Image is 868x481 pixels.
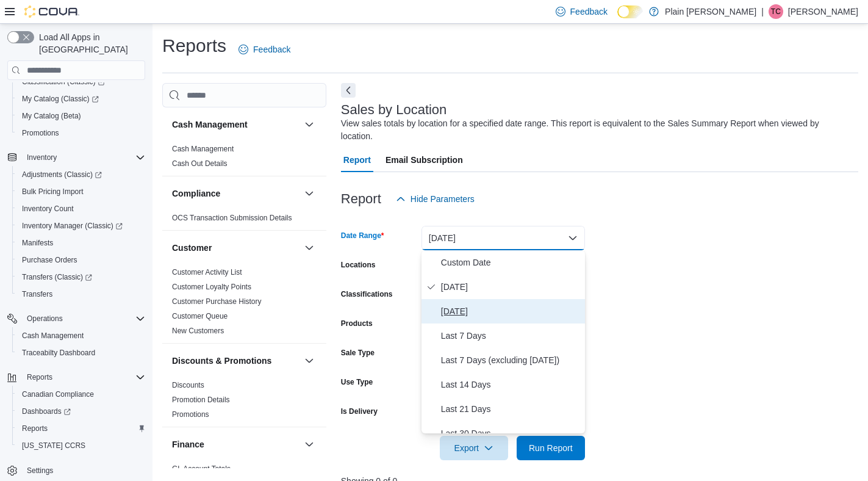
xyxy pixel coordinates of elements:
[12,125,150,142] button: Promotions
[172,145,234,153] a: Cash Management
[22,272,92,282] span: Transfers (Classic)
[172,283,251,291] a: Customer Loyalty Points
[617,5,643,18] input: Dark Mode
[17,167,107,182] a: Adjustments (Classic)
[17,109,86,123] a: My Catalog (Beta)
[341,117,852,143] div: View sales totals by location for a specified date range. This report is equivalent to the Sales ...
[12,437,150,454] button: [US_STATE] CCRS
[22,370,57,385] button: Reports
[172,438,204,450] h3: Finance
[17,92,145,106] span: My Catalog (Classic)
[172,311,228,321] span: Customer Queue
[172,438,299,450] button: Finance
[27,314,63,324] span: Operations
[570,5,608,18] span: Feedback
[22,238,53,248] span: Manifests
[341,260,376,270] label: Locations
[162,34,226,58] h1: Reports
[22,424,48,433] span: Reports
[17,404,145,419] span: Dashboards
[12,403,150,420] a: Dashboards
[441,377,580,392] span: Last 14 Days
[771,4,781,19] span: TC
[22,311,145,326] span: Operations
[17,270,97,284] a: Transfers (Classic)
[253,43,290,56] span: Feedback
[22,331,84,341] span: Cash Management
[22,128,59,138] span: Promotions
[17,184,145,199] span: Bulk Pricing Import
[517,436,585,460] button: Run Report
[17,253,145,267] span: Purchase Orders
[172,327,224,335] a: New Customers
[17,109,145,123] span: My Catalog (Beta)
[2,461,150,479] button: Settings
[12,200,150,217] button: Inventory Count
[341,83,356,98] button: Next
[12,183,150,200] button: Bulk Pricing Import
[12,327,150,344] button: Cash Management
[343,148,371,172] span: Report
[22,311,68,326] button: Operations
[172,297,262,306] a: Customer Purchase History
[162,378,326,427] div: Discounts & Promotions
[17,126,64,140] a: Promotions
[441,426,580,441] span: Last 30 Days
[441,353,580,367] span: Last 7 Days (excluding [DATE])
[172,242,212,254] h3: Customer
[441,304,580,319] span: [DATE]
[172,355,299,367] button: Discounts & Promotions
[172,297,262,306] span: Customer Purchase History
[22,463,145,478] span: Settings
[17,201,145,216] span: Inventory Count
[17,328,145,343] span: Cash Management
[302,186,317,201] button: Compliance
[172,282,251,292] span: Customer Loyalty Points
[341,407,378,416] label: Is Delivery
[24,5,79,18] img: Cova
[17,167,145,182] span: Adjustments (Classic)
[17,438,90,453] a: [US_STATE] CCRS
[172,242,299,254] button: Customer
[441,328,580,343] span: Last 7 Days
[162,265,326,343] div: Customer
[172,187,299,200] button: Compliance
[172,159,228,168] a: Cash Out Details
[2,369,150,386] button: Reports
[12,286,150,303] button: Transfers
[17,219,145,233] span: Inventory Manager (Classic)
[12,90,150,107] a: My Catalog (Classic)
[17,387,99,402] a: Canadian Compliance
[302,353,317,368] button: Discounts & Promotions
[788,4,858,19] p: [PERSON_NAME]
[22,204,74,214] span: Inventory Count
[17,345,145,360] span: Traceabilty Dashboard
[172,267,242,277] span: Customer Activity List
[341,192,381,206] h3: Report
[22,221,123,231] span: Inventory Manager (Classic)
[2,310,150,327] button: Operations
[391,187,479,211] button: Hide Parameters
[386,148,463,172] span: Email Subscription
[17,328,88,343] a: Cash Management
[22,94,99,104] span: My Catalog (Classic)
[172,410,209,419] a: Promotions
[22,111,81,121] span: My Catalog (Beta)
[172,380,204,390] span: Discounts
[22,150,145,165] span: Inventory
[22,187,84,197] span: Bulk Pricing Import
[172,395,230,405] span: Promotion Details
[12,107,150,125] button: My Catalog (Beta)
[172,159,228,168] span: Cash Out Details
[22,255,77,265] span: Purchase Orders
[17,287,145,302] span: Transfers
[162,211,326,230] div: Compliance
[761,4,764,19] p: |
[12,269,150,286] a: Transfers (Classic)
[447,436,501,460] span: Export
[172,312,228,320] a: Customer Queue
[302,240,317,255] button: Customer
[22,289,52,299] span: Transfers
[172,465,231,473] a: GL Account Totals
[12,217,150,234] a: Inventory Manager (Classic)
